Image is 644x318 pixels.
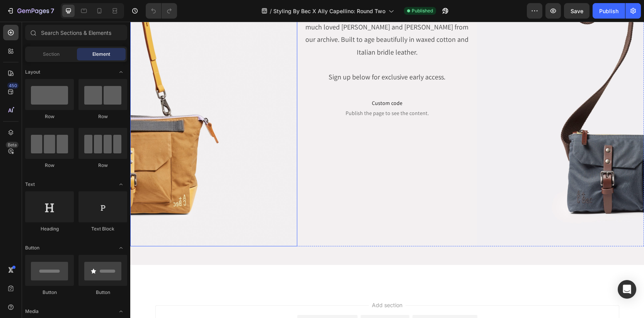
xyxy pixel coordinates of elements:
[412,7,433,14] span: Published
[115,242,127,254] span: Toggle open
[130,22,644,318] iframe: Design area
[25,25,127,40] input: Search Sections & Elements
[618,280,636,299] div: Open Intercom Messenger
[7,83,19,89] div: 450
[25,244,39,251] span: Button
[25,69,40,76] span: Layout
[78,225,127,232] div: Text Block
[571,8,583,14] span: Save
[593,3,625,19] button: Publish
[25,225,74,232] div: Heading
[6,142,19,148] div: Beta
[78,289,127,296] div: Button
[92,51,110,58] span: Element
[273,7,385,15] span: Styling By Bec X Ally Capellino: Round Two
[3,3,58,19] button: 7
[78,113,127,120] div: Row
[51,6,54,15] p: 7
[25,289,74,296] div: Button
[25,308,39,315] span: Media
[564,3,589,19] button: Save
[146,3,177,19] div: Undo/Redo
[115,305,127,318] span: Toggle open
[43,51,60,58] span: Section
[25,113,74,120] div: Row
[115,178,127,191] span: Toggle open
[173,77,340,86] span: Custom code
[599,7,618,15] div: Publish
[25,162,74,169] div: Row
[78,162,127,169] div: Row
[270,7,272,15] span: /
[115,66,127,78] span: Toggle open
[25,181,35,188] span: Text
[173,88,340,95] span: Publish the page to see the content.
[239,279,275,287] span: Add section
